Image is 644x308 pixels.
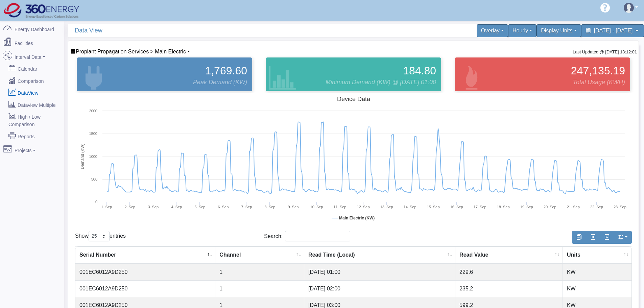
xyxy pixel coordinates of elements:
tspan: 1. Sep [101,205,112,209]
text: 500 [91,177,97,181]
select: Showentries [89,231,110,241]
tspan: 18. Sep [497,205,510,209]
div: Display Units [536,24,581,37]
tspan: 12. Sep [357,205,370,209]
tspan: 16. Sep [450,205,463,209]
tspan: 3. Sep [148,205,159,209]
tspan: 17. Sep [474,205,486,209]
tspan: 19. Sep [520,205,533,209]
td: [DATE] 02:00 [304,280,455,297]
input: Search: [285,231,350,241]
span: Data View [75,24,357,37]
td: 001EC6012A9D250 [75,280,215,297]
tspan: 7. Sep [241,205,252,209]
label: Search: [264,231,350,241]
tspan: Main Electric (KW) [339,216,375,220]
td: 1 [215,280,304,297]
span: Total Usage (KWH) [573,78,625,87]
span: 1,769.60 [205,63,247,79]
th: Units : activate to sort column ascending [563,246,631,264]
a: Proplant Propagation Services > Main Electric [70,49,190,54]
button: Copy to clipboard [572,231,586,244]
span: 247,135.19 [571,63,625,79]
tspan: 6. Sep [218,205,229,209]
th: Read Time (Local) : activate to sort column ascending [304,246,455,264]
span: 184.80 [403,63,436,79]
div: Overlay [477,24,508,37]
tspan: Demand (KW) [80,143,85,169]
span: Device List [76,49,186,54]
small: Last Updated @ [DATE] 13:12:01 [573,49,637,54]
td: 1 [215,264,304,280]
tspan: 22. Sep [590,205,603,209]
button: Show/Hide Columns [614,231,632,244]
label: Show entries [75,231,126,241]
text: 2000 [89,109,97,113]
span: [DATE] - [DATE] [594,28,633,33]
tspan: 14. Sep [404,205,416,209]
tspan: 13. Sep [380,205,393,209]
td: KW [563,280,631,297]
tspan: 8. Sep [265,205,276,209]
div: Hourly [508,24,536,37]
td: 229.6 [455,264,563,280]
tspan: 23. Sep [614,205,626,209]
td: [DATE] 01:00 [304,264,455,280]
button: Export to Excel [586,231,600,244]
text: 0 [95,200,97,204]
span: Minimum Demand (KW) @ [DATE] 01:00 [326,78,436,87]
button: Generate PDF [600,231,614,244]
th: Channel : activate to sort column ascending [215,246,304,264]
tspan: 15. Sep [427,205,440,209]
span: Peak Demand (KW) [193,78,247,87]
text: 1000 [89,155,97,159]
tspan: 11. Sep [334,205,347,209]
tspan: 2. Sep [124,205,135,209]
td: 235.2 [455,280,563,297]
tspan: 21. Sep [567,205,580,209]
td: 001EC6012A9D250 [75,264,215,280]
td: KW [563,264,631,280]
text: 1500 [89,132,97,136]
tspan: 10. Sep [310,205,323,209]
tspan: 20. Sep [544,205,556,209]
tspan: 9. Sep [288,205,299,209]
tspan: Device Data [337,96,371,102]
th: Read Value : activate to sort column ascending [455,246,563,264]
img: user-3.svg [624,3,634,13]
tspan: 5. Sep [194,205,205,209]
th: Serial Number : activate to sort column descending [75,246,215,264]
tspan: 4. Sep [171,205,182,209]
